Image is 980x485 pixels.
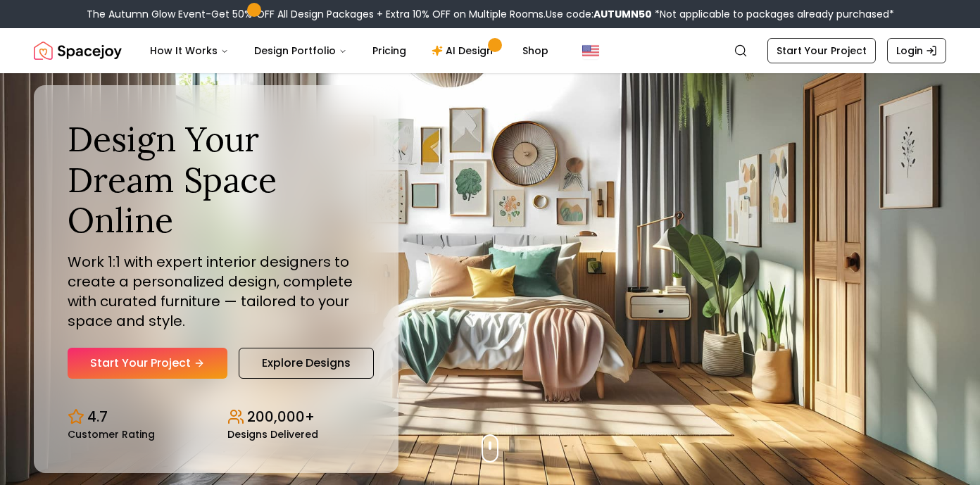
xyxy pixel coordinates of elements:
[34,28,946,73] nav: Global
[420,37,508,65] a: AI Design
[243,37,358,65] button: Design Portfolio
[247,407,315,427] p: 200,000+
[68,119,365,241] h1: Design Your Dream Space Online
[511,37,560,65] a: Shop
[546,7,652,21] span: Use code:
[593,7,652,21] b: AUTUMN50
[887,38,946,63] a: Login
[227,429,318,439] small: Designs Delivered
[34,37,122,65] a: Spacejoy
[139,37,560,65] nav: Main
[68,396,365,439] div: Design stats
[139,37,240,65] button: How It Works
[652,7,894,21] span: *Not applicable to packages already purchased*
[87,7,894,21] div: The Autumn Glow Event-Get 50% OFF All Design Packages + Extra 10% OFF on Multiple Rooms.
[34,37,122,65] img: Spacejoy Logo
[582,42,599,59] img: United States
[239,348,374,379] a: Explore Designs
[68,429,155,439] small: Customer Rating
[361,37,417,65] a: Pricing
[767,38,876,63] a: Start Your Project
[68,348,227,379] a: Start Your Project
[87,407,108,427] p: 4.7
[68,252,365,331] p: Work 1:1 with expert interior designers to create a personalized design, complete with curated fu...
